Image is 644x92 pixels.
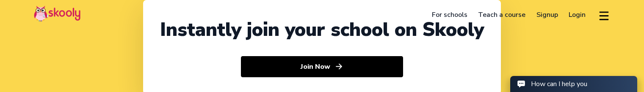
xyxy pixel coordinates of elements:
[564,8,591,22] a: Login
[531,8,564,22] a: Signup
[160,17,484,43] div: Instantly join your school on Skooly
[598,8,610,22] button: menu outline
[241,56,403,77] button: Join Nowarrow forward outline
[334,62,343,71] ion-icon: arrow forward outline
[34,5,80,22] img: Skooly
[473,8,531,22] a: Teach a course
[426,8,473,22] a: For schools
